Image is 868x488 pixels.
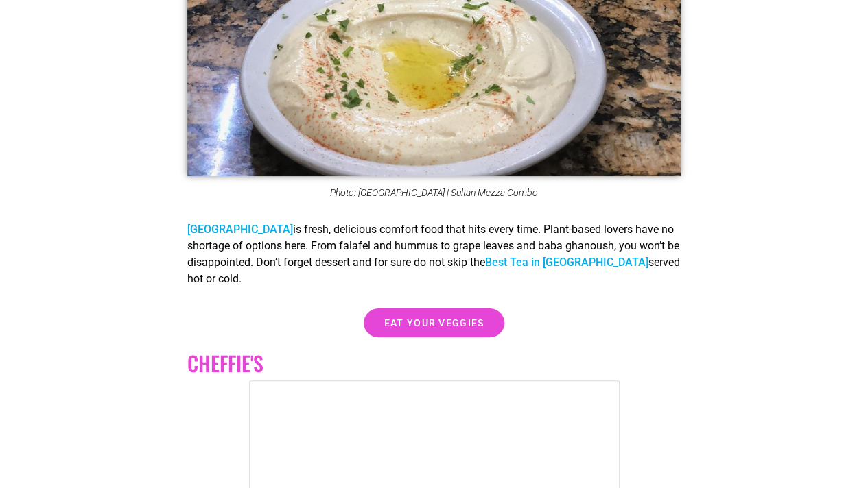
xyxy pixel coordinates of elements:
p: is fresh, delicious comfort food that hits every time. Plant-based lovers have no shortage of opt... [187,221,681,287]
figcaption: Photo: [GEOGRAPHIC_DATA] | Sultan Mezza Combo [187,187,681,198]
a: Cheffie's [187,347,263,378]
a: Best Tea in [GEOGRAPHIC_DATA] [485,256,648,269]
span: Eat your veggies [384,318,484,328]
a: Eat your veggies [364,308,505,337]
a: [GEOGRAPHIC_DATA] [187,223,293,236]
